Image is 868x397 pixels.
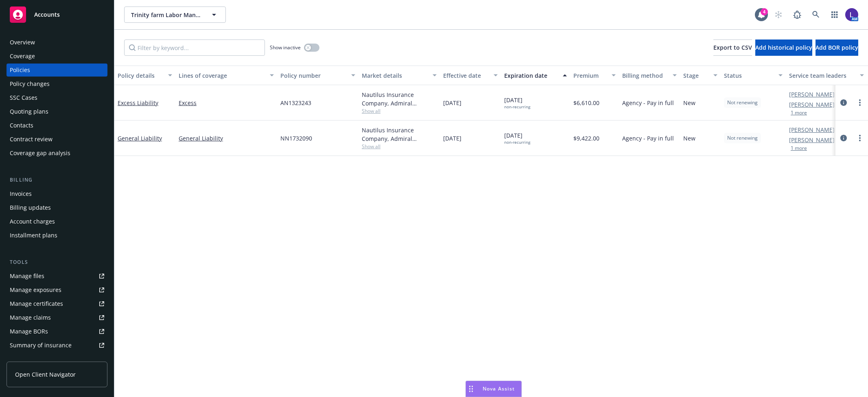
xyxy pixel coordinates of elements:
button: Policy details [114,66,175,85]
div: Manage claims [10,311,51,324]
span: Not renewing [727,99,758,106]
div: Overview [10,36,35,49]
button: Premium [570,66,619,85]
a: Policy changes [7,77,107,90]
div: Status [724,71,774,80]
div: Policies [10,64,30,77]
a: circleInformation [839,133,848,143]
a: Policies [7,64,107,77]
button: Nova Assist [466,381,522,397]
span: Export to CSV [713,44,752,51]
span: NN1732090 [280,134,312,143]
a: Search [808,7,824,23]
a: Excess Liability [118,99,158,107]
a: Contacts [7,119,107,132]
a: Billing updates [7,201,107,214]
div: Policy changes [10,77,50,90]
button: Service team leaders [786,66,867,85]
a: Account charges [7,215,107,228]
a: more [855,98,865,107]
span: Nova Assist [483,385,515,392]
div: Billing method [622,71,668,80]
div: 4 [761,8,768,15]
div: Stage [683,71,708,80]
div: Tools [7,258,107,266]
button: Add BOR policy [816,39,858,56]
div: Billing updates [10,201,51,214]
button: Effective date [440,66,501,85]
a: [PERSON_NAME] [789,90,835,99]
div: Contacts [10,119,33,132]
div: Coverage [10,50,35,63]
a: circleInformation [839,98,848,107]
span: Accounts [34,11,60,18]
div: Lines of coverage [179,71,265,80]
button: Billing method [619,66,680,85]
span: Agency - Pay in full [622,99,674,107]
a: Contract review [7,133,107,146]
div: Market details [362,71,428,80]
button: Stage [680,66,721,85]
a: Accounts [7,3,107,26]
span: [DATE] [504,96,530,110]
span: Agency - Pay in full [622,134,674,143]
div: Policy details [118,71,163,80]
a: [PERSON_NAME] [789,100,835,109]
span: [DATE] [443,99,461,107]
span: Show inactive [270,44,301,51]
span: New [683,99,695,107]
div: Installment plans [10,229,57,242]
input: Filter by keyword... [124,39,265,56]
div: non-recurring [504,104,530,110]
a: General Liability [179,134,274,143]
div: Expiration date [504,71,558,80]
div: Drag to move [466,381,476,397]
a: Start snowing [770,7,787,23]
a: Installment plans [7,229,107,242]
span: Open Client Navigator [15,370,76,379]
button: Add historical policy [755,39,812,56]
div: SSC Cases [10,91,37,104]
div: Manage exposures [10,283,61,296]
img: photo [845,8,858,21]
div: Premium [573,71,607,80]
a: Invoices [7,187,107,200]
a: Coverage [7,50,107,63]
div: Manage BORs [10,325,48,338]
a: Quoting plans [7,105,107,118]
a: more [855,133,865,143]
span: Show all [362,143,437,150]
a: Manage certificates [7,297,107,310]
a: SSC Cases [7,91,107,104]
button: 1 more [791,146,807,151]
a: Manage BORs [7,325,107,338]
span: Not renewing [727,134,758,142]
span: New [683,134,695,143]
a: Excess [179,99,274,107]
div: Contract review [10,133,52,146]
button: Market details [359,66,440,85]
a: [PERSON_NAME] [789,125,835,134]
span: [DATE] [443,134,461,143]
button: Lines of coverage [175,66,277,85]
div: Manage files [10,270,44,283]
div: non-recurring [504,140,530,145]
span: $6,610.00 [573,99,599,107]
div: Manage certificates [10,297,63,310]
button: Export to CSV [713,39,752,56]
div: Account charges [10,215,55,228]
a: General Liability [118,134,162,142]
div: Service team leaders [789,71,855,80]
a: Switch app [826,7,843,23]
div: Nautilus Insurance Company, Admiral Insurance Group ([PERSON_NAME] Corporation), XPT Specialty [362,126,437,143]
span: Show all [362,107,437,114]
button: Trinity farm Labor Management Inc. [124,7,226,23]
a: Summary of insurance [7,339,107,352]
div: Summary of insurance [10,339,72,352]
div: Effective date [443,71,489,80]
button: Status [721,66,786,85]
button: Expiration date [501,66,570,85]
a: Manage exposures [7,283,107,296]
span: AN1323243 [280,99,311,107]
span: Add BOR policy [816,44,858,51]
